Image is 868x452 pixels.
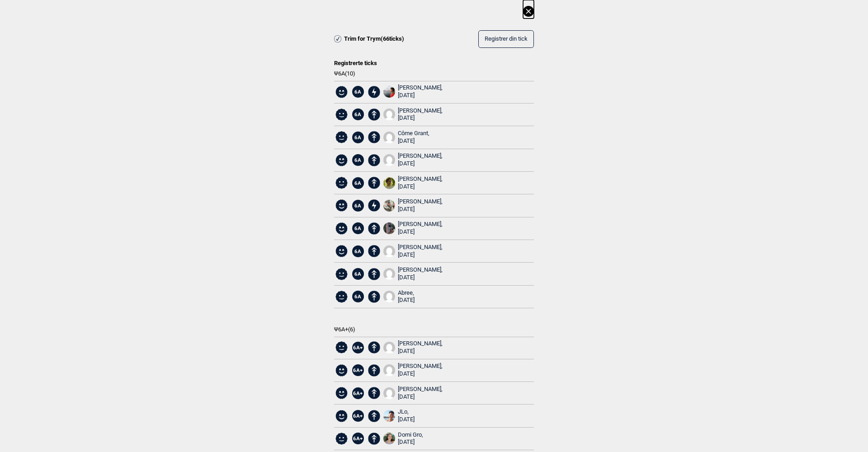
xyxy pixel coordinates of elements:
img: User fallback1 [383,245,395,257]
div: [PERSON_NAME], [398,340,443,355]
div: [PERSON_NAME], [398,107,443,122]
span: 6A [352,291,364,302]
a: DSCF0404[PERSON_NAME], [DATE] [383,175,443,191]
div: [DATE] [398,251,443,259]
div: Domi Gro, [398,431,423,447]
img: Domi climb 1 [383,433,395,444]
img: User fallback1 [383,154,395,166]
div: [PERSON_NAME], [398,175,443,191]
div: [PERSON_NAME], [398,363,443,378]
a: User fallback1Côme Grant, [DATE] [383,130,430,145]
a: User fallback1[PERSON_NAME], [DATE] [383,152,443,168]
div: [DATE] [398,274,443,282]
a: Domi climb 1Domi Gro, [DATE] [383,431,424,447]
span: Registrer din tick [485,36,528,42]
div: [PERSON_NAME], [398,244,443,259]
div: [DATE] [398,114,443,122]
button: Registrer din tick [478,30,534,48]
span: Ψ 6A+ ( 6 ) [334,326,534,334]
div: [DATE] [398,438,423,446]
span: 6A [352,177,364,189]
div: [DATE] [398,183,443,191]
div: [DATE] [398,160,443,168]
img: IMG 0059 [383,410,395,422]
span: 6A+ [352,364,364,376]
img: 96237517 3053624591380607 2383231920386342912 n [383,86,395,98]
span: 6A [352,132,364,143]
span: 6A+ [352,387,364,399]
div: [DATE] [398,393,443,401]
div: [DATE] [398,297,415,304]
img: Hanging Around the Cabin [383,222,395,234]
a: User fallback1[PERSON_NAME], [DATE] [383,244,443,259]
span: 6A [352,200,364,212]
div: [PERSON_NAME], [398,198,443,213]
a: User fallback1[PERSON_NAME], [DATE] [383,107,443,122]
div: Registrerte ticks [334,54,534,67]
span: 6A+ [352,433,364,444]
a: User fallback1Abree, [DATE] [383,289,415,305]
span: Trim for Trym ( 66 ticks) [344,35,404,43]
div: [DATE] [398,348,443,355]
div: Côme Grant, [398,130,429,145]
div: [DATE] [398,370,443,378]
a: User fallback1[PERSON_NAME], [DATE] [383,266,443,282]
img: User fallback1 [383,387,395,399]
span: 6A+ [352,342,364,353]
div: [DATE] [398,92,443,99]
span: 6A [352,245,364,257]
a: 96237517 3053624591380607 2383231920386342912 n[PERSON_NAME], [DATE] [383,84,443,99]
div: [PERSON_NAME], [398,152,443,168]
div: [DATE] [398,206,443,213]
div: [DATE] [398,137,429,145]
img: User fallback1 [383,291,395,302]
span: 6A [352,86,364,98]
a: Messenger creation 32350 EE7 7104 4365 9 CE3 6 F2 E3 D488257[PERSON_NAME], [DATE] [383,198,443,213]
a: User fallback1[PERSON_NAME], [DATE] [383,363,443,378]
a: Hanging Around the Cabin[PERSON_NAME], [DATE] [383,221,443,236]
span: 6A [352,154,364,166]
div: [DATE] [398,228,443,236]
img: User fallback1 [383,364,395,376]
a: User fallback1[PERSON_NAME], [DATE] [383,386,443,401]
div: [PERSON_NAME], [398,221,443,236]
img: User fallback1 [383,268,395,280]
div: [DATE] [398,416,415,424]
div: Abree, [398,289,415,305]
img: User fallback1 [383,108,395,120]
span: 6A [352,222,364,234]
div: [PERSON_NAME], [398,266,443,282]
img: User fallback1 [383,132,395,143]
span: 6A [352,108,364,120]
img: Messenger creation 32350 EE7 7104 4365 9 CE3 6 F2 E3 D488257 [383,200,395,212]
img: User fallback1 [383,342,395,353]
div: [PERSON_NAME], [398,84,443,99]
span: 6A [352,268,364,280]
span: Ψ 6A ( 10 ) [334,70,534,78]
img: DSCF0404 [383,177,395,189]
a: User fallback1[PERSON_NAME], [DATE] [383,340,443,355]
div: [PERSON_NAME], [398,386,443,401]
span: 6A+ [352,410,364,422]
a: IMG 0059JLo, [DATE] [383,408,415,424]
div: JLo, [398,408,415,424]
